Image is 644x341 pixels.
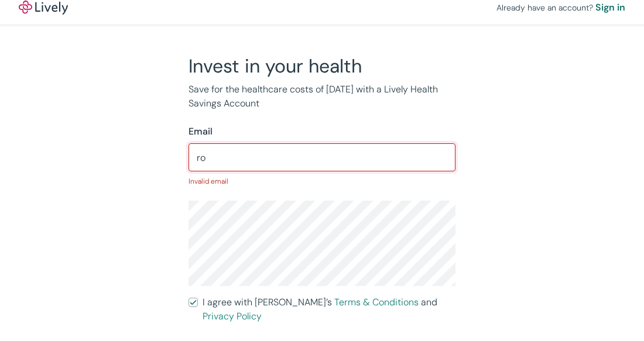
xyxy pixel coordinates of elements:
label: Email [189,125,213,139]
a: Privacy Policy [203,310,262,322]
img: Lively [19,1,68,15]
a: Terms & Conditions [334,296,419,308]
a: LivelyLively [19,1,68,15]
p: Invalid email [189,176,455,187]
div: Already have an account? [496,1,625,15]
h2: Invest in your health [189,54,455,78]
span: I agree with [PERSON_NAME]’s and [203,295,455,323]
p: Save for the healthcare costs of [DATE] with a Lively Health Savings Account [189,82,455,111]
a: Sign in [595,1,625,15]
